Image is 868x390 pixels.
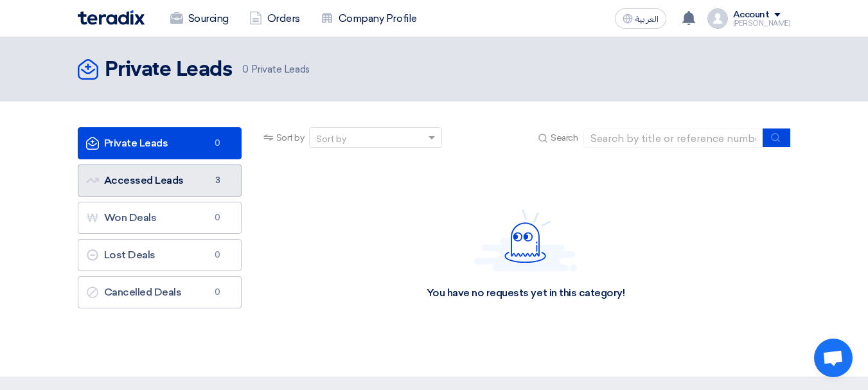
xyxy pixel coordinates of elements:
span: 3 [210,174,226,187]
a: Accessed Leads3 [78,164,242,197]
h2: Private Leads [105,57,233,83]
input: Search by title or reference number [583,129,763,148]
a: Private Leads0 [78,127,242,159]
a: Orders [239,4,310,33]
div: You have no requests yet in this category! [427,287,625,300]
div: Account [733,10,770,21]
a: Open chat [814,339,853,377]
a: Sourcing [160,4,239,33]
span: Search [551,131,578,145]
a: Lost Deals0 [78,239,242,271]
a: Won Deals0 [78,202,242,234]
img: Hello [474,209,577,271]
span: 0 [242,64,249,75]
span: 0 [210,211,226,224]
span: Private Leads [242,62,309,77]
span: العربية [635,15,659,24]
span: 0 [210,249,226,261]
button: العربية [615,8,666,29]
div: Sort by [316,132,346,146]
span: 0 [210,286,226,299]
img: Teradix logo [78,10,145,25]
span: Sort by [276,131,305,145]
span: 0 [210,137,226,150]
div: [PERSON_NAME] [733,20,791,27]
a: Company Profile [310,4,427,33]
a: Cancelled Deals0 [78,276,242,308]
img: profile_test.png [707,8,728,29]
